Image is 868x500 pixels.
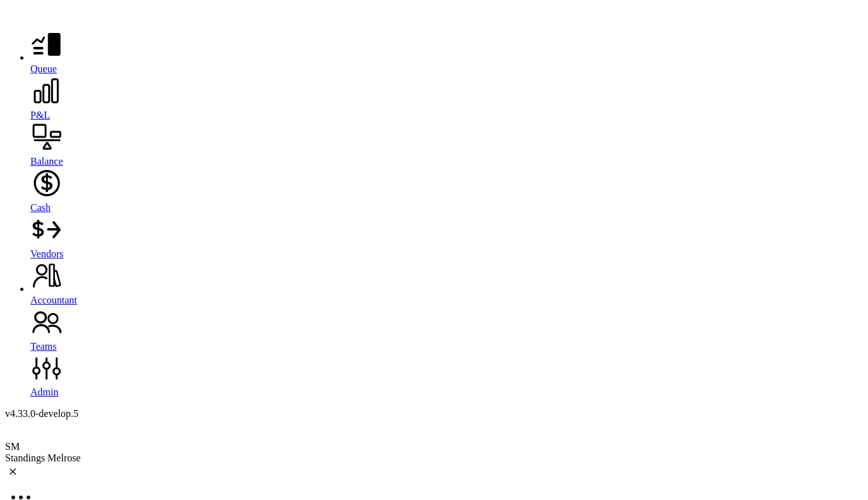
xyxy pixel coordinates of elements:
[5,408,863,420] div: v 4.33.0-develop.5
[30,75,863,121] a: P&L
[30,167,863,214] a: Cash
[30,29,863,75] a: Queue
[30,352,863,398] a: Admin
[5,441,863,452] div: SM
[30,295,77,305] span: Accountant
[30,63,57,74] span: Queue
[30,306,863,352] a: Teams
[5,452,863,464] div: Standings Melrose
[30,341,57,352] span: Teams
[30,202,51,213] span: Cash
[30,121,863,167] a: Balance
[30,214,863,260] a: Vendors
[30,110,50,120] span: P&L
[30,156,63,167] span: Balance
[30,387,58,397] span: Admin
[30,248,63,259] span: Vendors
[30,260,863,306] a: Accountant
